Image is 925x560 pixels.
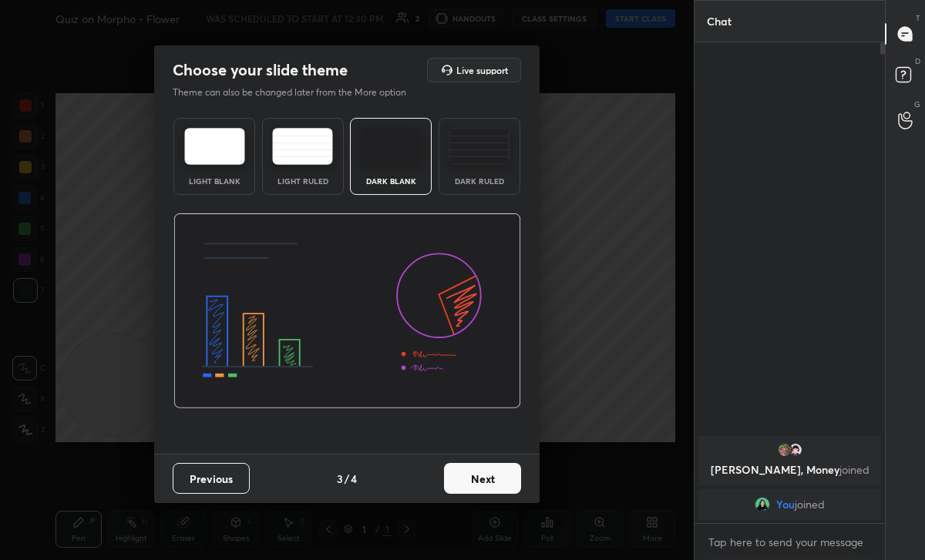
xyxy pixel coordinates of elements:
[173,60,348,80] h2: Choose your slide theme
[345,471,349,487] h4: /
[183,177,245,185] div: Light Blank
[776,498,795,511] span: You
[173,86,422,99] p: Theme can also be changed later from the More option
[449,177,510,185] div: Dark Ruled
[444,463,521,494] button: Next
[449,128,510,165] img: darkRuledTheme.de295e13.svg
[173,213,521,409] img: darkThemeBanner.d06ce4a2.svg
[777,442,792,458] img: 9b7f1f298b5b4c9cbbbd034aca024cf4.jpg
[839,462,869,477] span: joined
[272,177,334,185] div: Light Ruled
[755,497,770,512] img: 9a7fcd7d765c4f259b8b688c0b597ba8.jpg
[914,99,920,110] p: G
[337,471,343,487] h4: 3
[361,128,422,165] img: darkTheme.f0cc69e5.svg
[916,12,920,24] p: T
[708,464,872,476] p: [PERSON_NAME], Money
[351,471,357,487] h4: 4
[915,55,920,67] p: D
[173,463,250,494] button: Previous
[184,128,245,165] img: lightTheme.e5ed3b09.svg
[360,177,422,185] div: Dark Blank
[272,128,333,165] img: lightRuledTheme.5fabf969.svg
[795,498,825,511] span: joined
[456,65,508,75] h5: Live support
[695,1,744,42] p: Chat
[695,433,885,523] div: grid
[788,442,803,458] img: 81964519_3ED7FC66-C41C-40E4-82AF-FB12F21E7B64.png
